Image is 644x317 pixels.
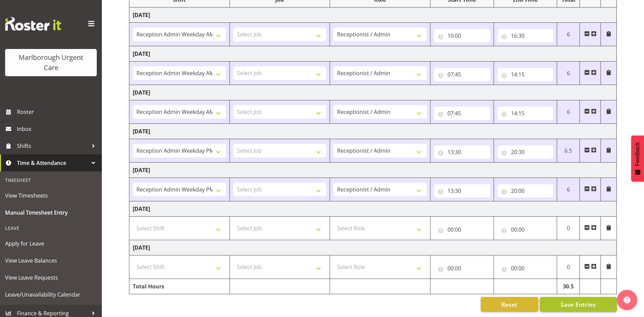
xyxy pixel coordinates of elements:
[129,201,617,217] td: [DATE]
[5,272,97,283] span: View Leave Requests
[497,223,554,236] input: Click to select...
[557,255,580,279] td: 0
[624,297,630,303] img: help-xxl-2.png
[17,107,98,117] span: Roster
[5,289,97,300] span: Leave/Unavailability Calendar
[434,145,490,159] input: Click to select...
[501,300,517,309] span: Reset
[17,141,88,151] span: Shifts
[5,17,61,31] img: Rosterit website logo
[2,252,100,269] a: View Leave Balances
[5,238,97,249] span: Apply for Leave
[481,297,538,312] button: Reset
[2,173,100,187] div: Timesheet
[129,46,617,62] td: [DATE]
[434,68,490,81] input: Click to select...
[129,279,230,294] td: Total Hours
[434,29,490,43] input: Click to select...
[557,100,580,124] td: 6
[2,204,100,221] a: Manual Timesheet Entry
[5,190,97,201] span: View Timesheets
[129,85,617,100] td: [DATE]
[497,106,554,120] input: Click to select...
[5,207,97,218] span: Manual Timesheet Entry
[12,52,90,73] div: Marlborough Urgent Care
[434,106,490,120] input: Click to select...
[560,300,596,309] span: Save Entries
[129,124,617,139] td: [DATE]
[434,262,490,275] input: Click to select...
[497,68,554,81] input: Click to select...
[557,178,580,201] td: 6
[129,163,617,178] td: [DATE]
[497,145,554,159] input: Click to select...
[540,297,617,312] button: Save Entries
[434,184,490,198] input: Click to select...
[17,158,88,168] span: Time & Attendance
[631,135,644,182] button: Feedback - Show survey
[497,262,554,275] input: Click to select...
[434,223,490,236] input: Click to select...
[557,217,580,240] td: 0
[497,29,554,43] input: Click to select...
[557,23,580,46] td: 6
[634,142,641,166] span: Feedback
[2,221,100,235] div: Leave
[2,187,100,204] a: View Timesheets
[557,62,580,85] td: 6
[497,184,554,198] input: Click to select...
[5,255,97,266] span: View Leave Balances
[129,240,617,255] td: [DATE]
[2,235,100,252] a: Apply for Leave
[557,279,580,294] td: 30.5
[2,269,100,286] a: View Leave Requests
[2,286,100,303] a: Leave/Unavailability Calendar
[17,124,98,134] span: Inbox
[129,7,617,23] td: [DATE]
[557,139,580,163] td: 6.5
